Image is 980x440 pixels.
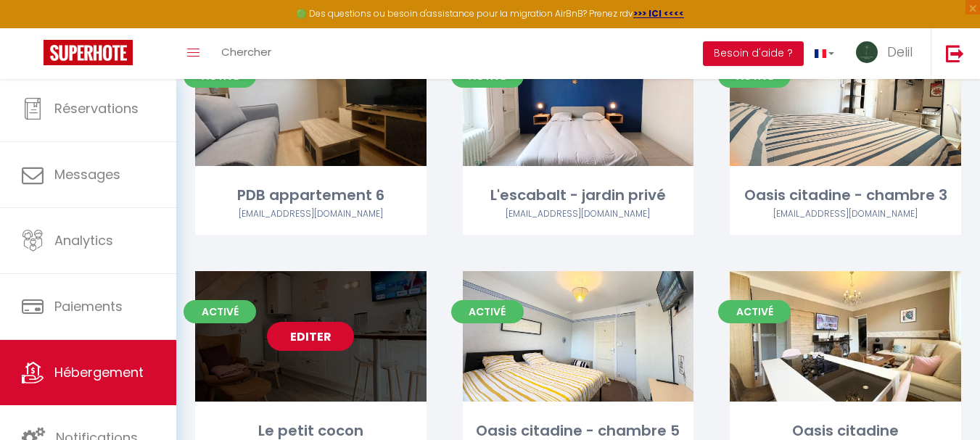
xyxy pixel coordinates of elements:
div: Oasis citadine - chambre 3 [730,184,961,207]
a: ... Delil [845,28,931,79]
div: Airbnb [463,207,694,221]
span: Analytics [54,231,113,249]
img: logout [946,44,964,62]
div: L'escabalt - jardin privé [463,184,694,207]
a: Chercher [210,28,282,79]
span: Activé [184,300,256,323]
a: >>> ICI <<<< [633,7,684,20]
div: Airbnb [195,207,427,221]
span: Activé [718,300,791,323]
span: Chercher [221,44,271,59]
div: PDB appartement 6 [195,184,427,207]
span: Hébergement [54,363,144,381]
img: Super Booking [44,40,133,65]
a: Editer [267,322,354,351]
span: Delil [887,43,913,61]
button: Besoin d'aide ? [703,41,804,66]
div: Airbnb [730,207,961,221]
span: Messages [54,165,120,183]
span: Activé [451,300,524,323]
img: ... [856,41,878,63]
span: Paiements [54,297,123,315]
span: Réservations [54,99,139,117]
